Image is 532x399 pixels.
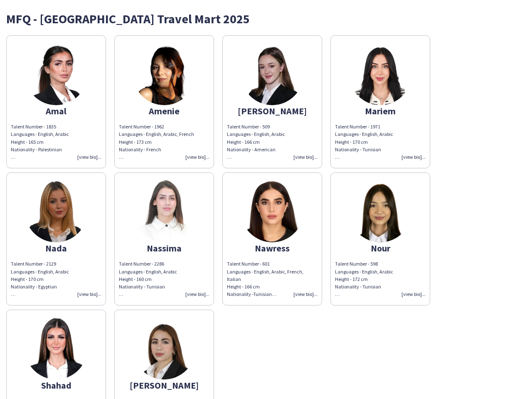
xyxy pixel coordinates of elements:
div: Nassima [119,244,209,252]
div: [PERSON_NAME] [119,382,209,389]
img: thumb-33402f92-3f0a-48ee-9b6d-2e0525ee7c28.png [349,180,411,242]
img: thumb-127a73c4-72f8-4817-ad31-6bea1b145d02.png [25,180,87,242]
div: Nawress [227,244,318,252]
span: Talent Number - 2129 Languages - English, Arabic Height - 170 cm Nationality - Egyptian [11,261,69,297]
div: Amenie [119,107,209,115]
span: Talent Number - 2286 Languages - English, Arabic Height - 160 cm Nationality - Tunisian [119,261,177,297]
span: Talent Number - 509 Languages - English, Arabic Height - 166 cm Nationality - American [227,123,285,160]
img: thumb-22a80c24-cb5f-4040-b33a-0770626b616f.png [25,317,87,379]
div: Nada [11,244,101,252]
span: Tunisian [253,291,276,297]
img: thumb-81ff8e59-e6e2-4059-b349-0c4ea833cf59.png [25,43,87,105]
div: Shahad [11,382,101,389]
img: thumb-6635f156c0799.jpeg [241,43,303,105]
img: thumb-0b0a4517-2be3-415a-a8cd-aac60e329b3a.png [241,180,303,242]
img: thumb-7d03bddd-c3aa-4bde-8cdb-39b64b840995.png [133,180,195,242]
div: MFQ - [GEOGRAPHIC_DATA] Travel Mart 2025 [6,12,526,25]
span: Talent Number - 1971 Languages - English, Arabic Height - 170 cm Nationality - Tunisian [335,123,393,160]
span: Languages - English, Arabic, French [119,131,194,137]
div: Languages - English, Arabic [335,268,426,298]
div: Height - 172 cm Nationality - Tunisian [335,276,426,298]
img: thumb-2e0034d6-7930-4ae6-860d-e19d2d874555.png [133,317,195,379]
span: Talent Number - 598 [335,261,378,267]
span: Talent Number - 1835 [11,123,56,130]
div: Nour [335,244,426,252]
span: Talent Number - 1962 [119,123,164,130]
span: Nationality - French [119,146,161,153]
span: Languages - English, Arabic Height - 165 cm Nationality - Palestinian [11,131,69,160]
img: thumb-4ca95fa5-4d3e-4c2c-b4ce-8e0bcb13b1c7.png [133,43,195,105]
div: Amal [11,107,101,115]
div: Mariem [335,107,426,115]
div: [PERSON_NAME] [227,107,318,115]
span: Height - 173 cm [119,139,152,145]
span: Talent Number - 601 Languages - English, Arabic, French, Italian Height - 166 cm Nationality - [227,261,303,297]
img: thumb-4c95e7ae-0fdf-44ac-8d60-b62309d66edf.png [349,43,411,105]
